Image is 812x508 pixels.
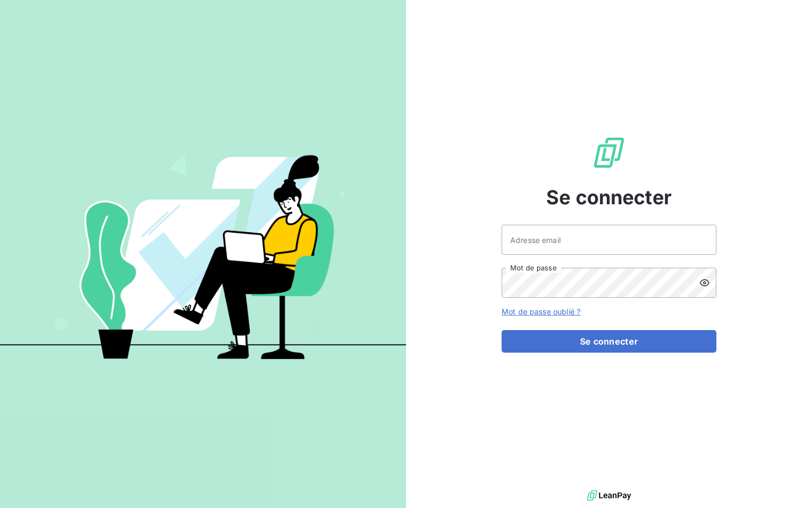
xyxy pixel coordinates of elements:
[587,488,631,504] img: logo
[592,135,626,170] img: Logo LeanPay
[546,183,672,212] span: Se connecter
[502,307,581,316] a: Mot de passe oublié ?
[502,225,716,255] input: placeholder
[502,330,716,353] button: Se connecter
